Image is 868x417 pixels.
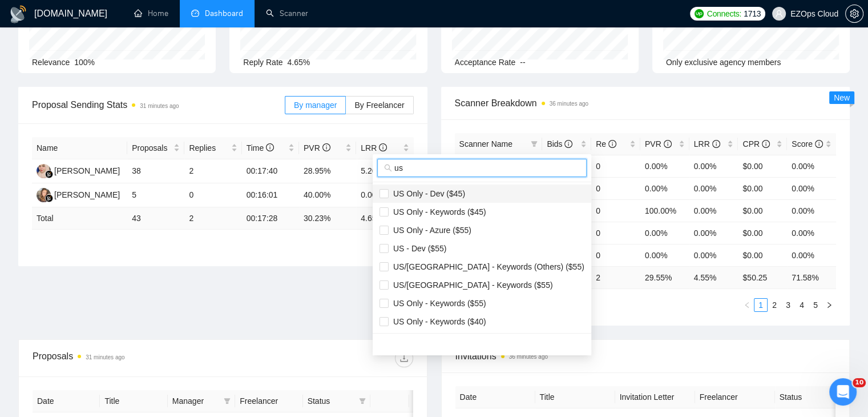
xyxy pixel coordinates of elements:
span: info-circle [564,140,572,148]
td: 40.00% [299,183,356,207]
td: 0.00% [787,177,836,199]
span: search [384,164,392,172]
td: 0.00% [640,222,689,244]
img: gigradar-bm.png [45,194,53,202]
th: Title [100,390,167,412]
span: Replies [189,142,228,154]
td: $ 50.25 [738,266,787,288]
td: $0.00 [738,222,787,244]
td: 0.00% [356,183,413,207]
th: Title [535,386,615,408]
td: 2 [184,159,241,183]
span: Reply Rate [243,58,282,67]
span: info-circle [608,140,616,148]
span: LRR [361,143,387,153]
th: Freelancer [695,386,775,408]
span: filter [357,392,368,410]
td: 100.00% [640,199,689,222]
span: info-circle [712,140,720,148]
span: Bids [547,139,572,149]
td: 0.00% [787,199,836,222]
time: 36 minutes ago [550,101,588,107]
span: info-circle [379,143,387,151]
span: US Only - Keywords ($45) [389,207,486,216]
th: Invitation Letter [615,386,695,408]
td: 00:16:01 [242,183,299,207]
li: Next Page [822,298,836,312]
td: 0.00% [787,155,836,177]
th: Freelancer [235,390,302,412]
td: 0.00% [689,177,738,199]
td: 5.26% [356,159,413,183]
td: 5 [127,183,184,207]
button: download [395,349,413,367]
span: Proposals [132,142,171,154]
td: Total [32,207,127,230]
span: Time [247,143,274,153]
span: filter [528,135,540,153]
li: Previous Page [740,298,754,312]
span: US Only - Azure ($55) [389,226,471,235]
td: $0.00 [738,155,787,177]
a: homeHome [134,9,168,18]
span: LRR [694,139,720,149]
span: filter [531,141,538,147]
a: NK[PERSON_NAME] [37,190,120,199]
a: setting [845,9,863,18]
span: Only exclusive agency members [666,58,781,67]
span: Connects: [707,7,741,20]
div: [PERSON_NAME] [54,189,120,201]
td: 4.55 % [689,266,738,288]
a: AJ[PERSON_NAME] [37,166,120,175]
span: info-circle [664,140,672,148]
a: 2 [768,299,781,311]
span: US Only - Keywords ($40) [389,317,486,326]
td: $0.00 [738,177,787,199]
td: 0.00% [689,199,738,222]
span: Acceptance Rate [455,58,516,67]
td: 0.00% [787,244,836,266]
img: logo [9,5,27,23]
img: AJ [37,164,51,178]
iframe: Intercom live chat [829,378,857,406]
th: Date [33,390,100,412]
span: filter [221,392,233,410]
span: Relevance [32,58,70,67]
span: US Only - Dev ($45) [389,189,465,198]
td: 0.00% [640,155,689,177]
div: Proposals [33,349,223,367]
td: 43 [127,207,184,230]
span: 1713 [744,7,761,20]
span: dashboard [191,9,199,17]
span: info-circle [322,143,330,151]
span: setting [846,9,863,18]
time: 31 minutes ago [86,354,124,360]
span: US/[GEOGRAPHIC_DATA] - Keywords (Others) ($55) [389,262,584,271]
td: 28.95% [299,159,356,183]
td: 0 [184,183,241,207]
th: Status [775,386,855,408]
span: Re [596,139,616,149]
button: setting [845,5,863,23]
span: 10 [853,378,866,387]
span: PVR [645,139,672,149]
th: Proposals [127,137,184,159]
span: Scanner Breakdown [455,96,837,110]
span: info-circle [762,140,770,148]
span: US - Dev ($55) [389,244,446,253]
li: 3 [781,298,795,312]
th: Replies [184,137,241,159]
td: 2 [184,207,241,230]
span: Score [792,139,822,149]
a: searchScanner [266,9,308,18]
a: 1 [754,299,767,311]
th: Manager [168,390,235,412]
li: 2 [768,298,781,312]
span: Scanner Name [459,139,512,149]
td: 00:17:40 [242,159,299,183]
td: 29.55 % [640,266,689,288]
span: Invitations [455,349,836,363]
span: user [775,10,783,18]
td: 0.00% [689,155,738,177]
span: CPR [742,139,769,149]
